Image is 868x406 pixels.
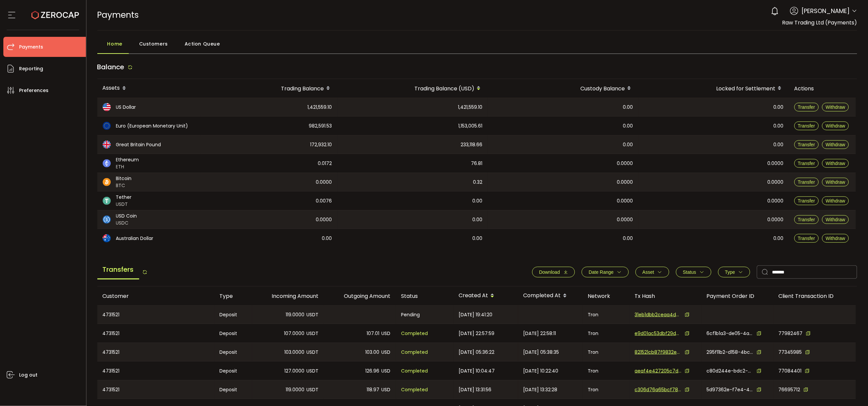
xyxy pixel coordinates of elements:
span: Completed [401,330,428,337]
button: Transfer [794,196,819,205]
button: Withdraw [822,140,849,149]
div: Incoming Amount [252,292,324,300]
span: 0.00 [473,235,483,242]
span: 0.00 [623,141,633,149]
img: eth_portfolio.svg [103,159,111,167]
div: Outgoing Amount [324,292,396,300]
span: Withdraw [826,142,845,147]
span: Type [725,269,735,275]
span: 107.0000 [284,330,305,337]
span: 0.00 [774,235,784,242]
span: 119.0000 [286,311,305,319]
button: Transfer [794,178,819,186]
span: Download [539,269,560,275]
span: 0.32 [473,178,483,186]
span: Status [683,269,696,275]
div: Tron [583,306,630,324]
span: [DATE] 10:22:40 [523,367,559,375]
span: 982,591.53 [309,122,332,130]
span: Home [107,37,122,51]
span: 107.01 [367,330,380,337]
span: 0.00 [774,122,784,130]
button: Status [676,267,711,277]
div: Deposit [214,343,252,361]
img: eur_portfolio.svg [103,122,111,130]
span: Euro (European Monetary Unit) [116,123,188,130]
span: 295f11b2-d158-4bc2-97d2-00468c4a91cd [707,349,754,356]
span: c80d244e-bdc2-403f-a494-ac157a8f14f9 [707,368,754,375]
span: Withdraw [826,179,845,185]
span: aeaf4e427205c7d22492b435795e65954f1b95c4b2b3b99e78f6893c37753aed [635,368,682,375]
span: 0.00 [623,103,633,111]
button: Date Range [582,267,629,277]
button: Transfer [794,121,819,130]
span: 821521cb87f9832e4849f0a7499f91ac8d5dfc8d74b10bdedc74c49348f6db6c [635,349,682,356]
button: Transfer [794,215,819,224]
button: Type [718,267,750,277]
span: 127.0000 [285,367,305,375]
span: 233,118.66 [461,141,483,149]
div: Assets [97,83,201,94]
span: 0.00 [774,103,784,111]
span: Great Britain Pound [116,141,161,148]
span: 76695712 [779,386,800,393]
span: Withdraw [826,236,845,241]
span: 103.0000 [285,348,305,356]
span: USD [382,348,391,356]
div: Payment Order ID [701,292,773,300]
span: 1,421,559.10 [308,103,332,111]
span: 103.00 [366,348,380,356]
span: Payments [97,9,139,21]
span: 0.00 [774,141,784,149]
div: Actions [789,85,856,92]
span: 0.00 [473,197,483,205]
span: Transfer [798,161,815,166]
span: [DATE] 05:36:22 [459,348,495,356]
span: USDT [307,348,319,356]
span: 0.0000 [768,160,784,167]
span: 0.0076 [316,197,332,205]
div: Client Transaction ID [773,292,856,300]
span: Log out [19,370,37,380]
span: 0.0000 [617,178,633,186]
img: usdt_portfolio.svg [103,197,111,205]
button: Transfer [794,103,819,111]
img: usd_portfolio.svg [103,103,111,111]
div: Completed At [518,290,583,302]
button: Transfer [794,140,819,149]
button: Withdraw [822,234,849,243]
span: 31eb1dbb2ceaa4d536807a88582a8b0f5b4929a5e4eb6ce3427dc2483b375979 [635,311,682,318]
span: 76.81 [471,160,483,167]
span: Raw Trading Ltd (Payments) [782,19,857,26]
span: e9d01ac53dbf29d6c303030276314cea6ab32ffb7550ee6c6d0670638b33bb5b [635,330,682,337]
div: Custody Balance [488,83,639,94]
span: Transfer [798,123,815,129]
span: USDT [307,330,319,337]
span: [DATE] 05:38:35 [523,348,559,356]
span: 0.0000 [316,216,332,224]
span: 77345985 [779,349,802,356]
button: Transfer [794,234,819,243]
span: 0.0000 [768,216,784,224]
span: Tether [116,194,132,201]
span: Payments [19,42,43,52]
span: 0.00 [623,122,633,130]
div: Tron [583,381,630,399]
span: 0.0000 [617,160,633,167]
span: BTC [116,182,132,189]
button: Withdraw [822,159,849,168]
span: 1,421,559.10 [458,103,483,111]
button: Asset [636,267,669,277]
div: 4731521 [97,306,214,324]
div: Locked for Settlement [639,83,789,94]
span: Bitcoin [116,175,132,182]
iframe: Chat Widget [835,374,868,406]
span: 119.0000 [286,386,305,394]
div: Deposit [214,324,252,343]
span: 0.0000 [768,197,784,205]
span: USDC [116,220,137,227]
img: btc_portfolio.svg [103,178,111,186]
button: Withdraw [822,215,849,224]
span: [DATE] 13:31:56 [459,386,492,394]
